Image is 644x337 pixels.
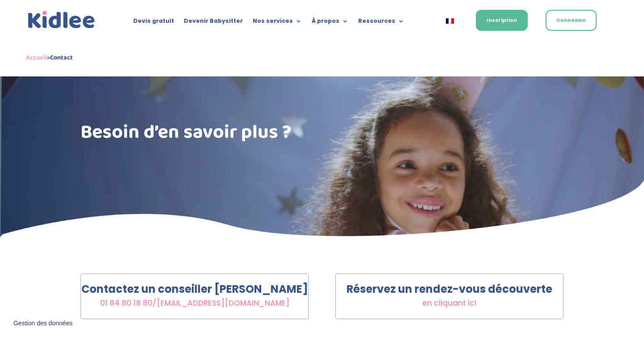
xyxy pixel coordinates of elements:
a: 01 84 80 18 80 [100,298,153,308]
strong: Contactez un conseiller [PERSON_NAME] [81,282,308,296]
strong: Réservez un rendez-vous découverte [347,282,552,296]
img: Français [446,18,454,24]
a: Accueil [26,52,47,63]
a: Kidlee Logo [26,9,97,31]
a: [EMAIL_ADDRESS][DOMAIN_NAME] [157,298,289,308]
h1: Besoin d’en savoir plus ? [80,123,309,147]
img: logo_kidlee_bleu [26,9,97,31]
span: » [26,52,73,63]
button: Gestion des données [8,314,78,333]
a: Ressources [358,18,404,28]
span: en cliquant ici [422,298,476,308]
a: Devenir Babysitter [184,18,243,28]
a: À propos [312,18,348,28]
strong: Contact [50,52,73,63]
a: Nos services [253,18,302,28]
a: Devis gratuit [133,18,174,28]
span: Gestion des données [13,320,72,328]
a: Connexion [546,10,597,31]
a: Inscription [476,10,528,31]
span: / [100,298,289,308]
